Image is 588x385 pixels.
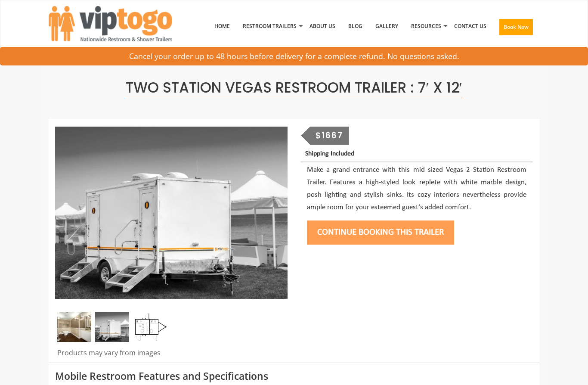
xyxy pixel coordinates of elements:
li:  [68,347,78,357]
span: Star Rating [54,357,79,363]
a: Blog [342,4,369,49]
button: Continue Booking this trailer [307,220,454,245]
li:  [77,347,87,357]
a: Continue Booking this trailer [307,228,454,237]
li:  [50,347,60,357]
span: 5 [50,357,53,363]
a: Restroom Trailers [236,4,303,49]
button: Book Now [499,19,533,35]
a: Gallery [369,4,405,49]
a: Contact Us [448,4,493,49]
a: Book Now [493,4,539,54]
img: Side view of two station restroom trailer with separate doors for males and females [55,127,288,299]
span: Yeshiva Of S. [84,357,113,363]
img: Inside of complete restroom with a stall and mirror [57,312,91,342]
img: Review Rating [18,350,35,367]
p: Make a grand entrance with this mid sized Vegas 2 Station Restroom Trailer. Features a high-style... [307,164,526,214]
img: VIPTOGO [49,6,172,41]
a: Resources [405,4,448,49]
div: Products may vary from images [55,348,288,363]
span: [DATE] [50,363,65,369]
div: $1667 [310,127,350,145]
a: Home [208,4,236,49]
a: About Us [303,4,342,49]
li:  [86,347,96,357]
h3: Mobile Restroom Features and Specifications [55,371,533,382]
p: Shipping Included [305,148,533,160]
img: Side view of two station restroom trailer with separate doors for males and females [95,312,129,342]
span: by [50,358,142,364]
button: Live Chat [554,351,588,385]
img: Floor Plan of 2 station restroom with sink and toilet [133,312,167,342]
span: Two Station Vegas Restroom Trailer : 7′ x 12′ [126,78,462,98]
li:  [59,347,69,357]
